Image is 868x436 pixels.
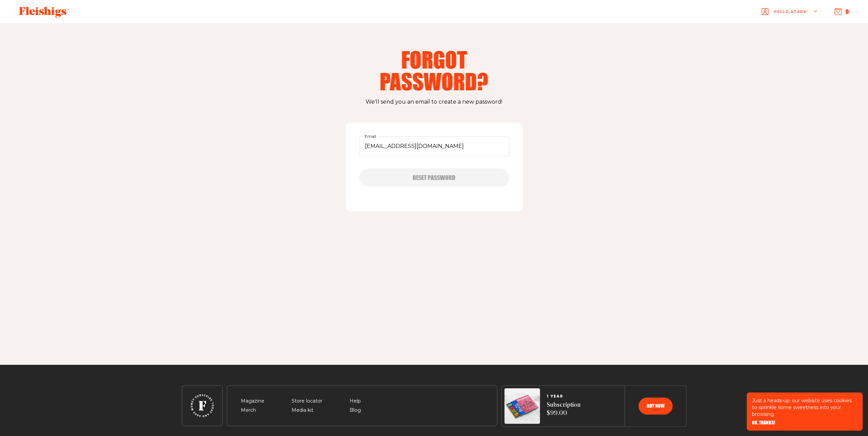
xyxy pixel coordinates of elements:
[350,398,361,404] a: Help
[350,406,361,415] span: Blog
[350,397,361,405] span: Help
[292,398,322,404] a: Store locator
[241,406,256,415] span: Merch
[350,407,361,413] a: Blog
[547,401,580,418] span: Subscription $99.00
[347,48,521,92] h2: Forgot Password?
[292,397,322,405] span: Store locator
[292,407,313,413] a: Media kit
[241,407,256,413] a: Merch
[774,9,808,25] span: Hello, Atara !
[241,397,264,405] span: Magazine
[359,136,509,156] input: Email
[241,398,264,404] a: Magazine
[638,397,673,415] button: Buy now
[647,404,664,408] span: Buy now
[504,388,540,424] img: Magazines image
[835,8,849,15] button: 0
[292,406,313,415] span: Media kit
[182,97,687,106] p: We'll send you an email to create a new password!
[547,394,580,399] span: 1 YEAR
[752,397,857,418] p: Just a heads-up: our website uses cookies to sprinkle some sweetness into your browsing.
[363,133,378,140] label: Email
[752,420,775,425] button: OK, THANKS!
